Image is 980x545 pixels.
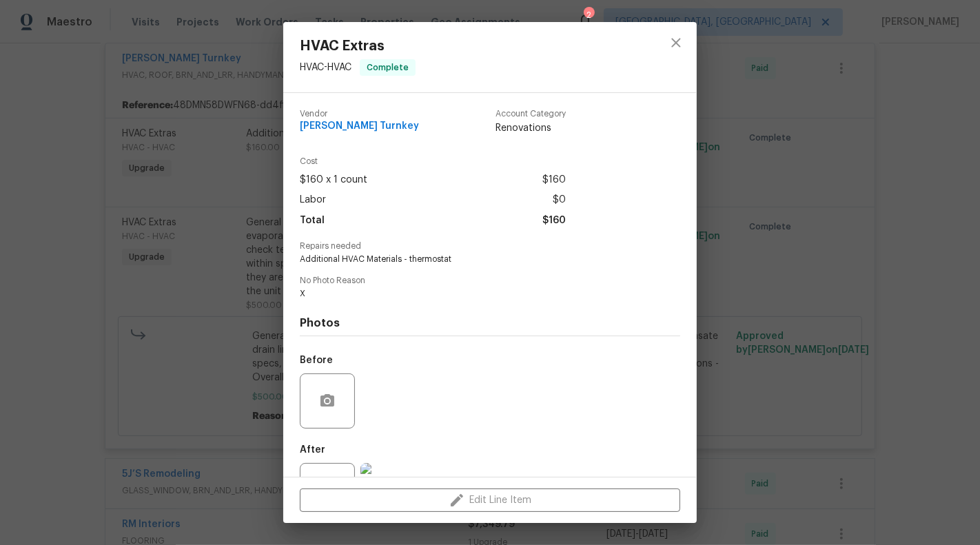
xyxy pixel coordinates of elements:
span: $160 [542,211,566,231]
h4: Photos [300,316,680,330]
div: 2 [584,8,593,22]
span: No Photo Reason [300,276,680,285]
span: Renovations [496,121,566,135]
span: Account Category [496,110,566,119]
span: Additional HVAC Materials - thermostat [300,254,642,265]
button: close [660,26,693,59]
span: Vendor [300,110,419,119]
h5: Before [300,356,333,365]
span: Repairs needed [300,242,680,251]
span: X [300,288,642,300]
span: $160 [542,170,566,190]
span: [PERSON_NAME] Turnkey [300,121,419,132]
span: Total [300,211,325,231]
span: HVAC Extras [300,39,416,54]
span: $160 x 1 count [300,170,367,190]
span: $0 [553,190,566,210]
span: Complete [361,61,414,74]
span: HVAC - HVAC [300,63,351,72]
h5: After [300,445,325,455]
span: Cost [300,157,566,166]
span: Labor [300,190,326,210]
